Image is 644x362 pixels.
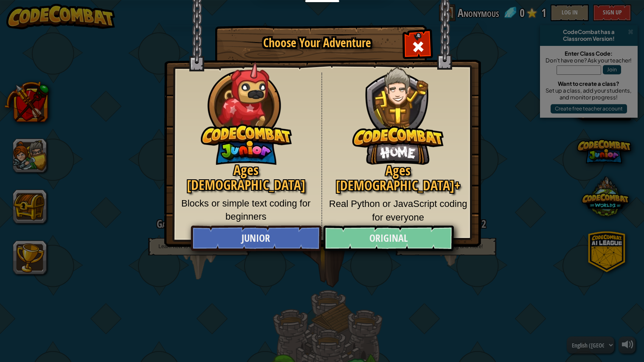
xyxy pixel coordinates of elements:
h1: Choose Your Adventure [230,37,404,50]
img: CodeCombat Junior hero character [201,57,292,165]
p: Blocks or simple text coding for beginners [177,197,315,223]
a: Junior [191,226,321,251]
h2: Ages [DEMOGRAPHIC_DATA]+ [329,163,468,193]
h2: Ages [DEMOGRAPHIC_DATA] [177,163,315,192]
div: Close modal [405,32,431,59]
p: Real Python or JavaScript coding for everyone [329,197,468,224]
img: CodeCombat Original hero character [352,53,444,165]
a: Original [323,226,454,251]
